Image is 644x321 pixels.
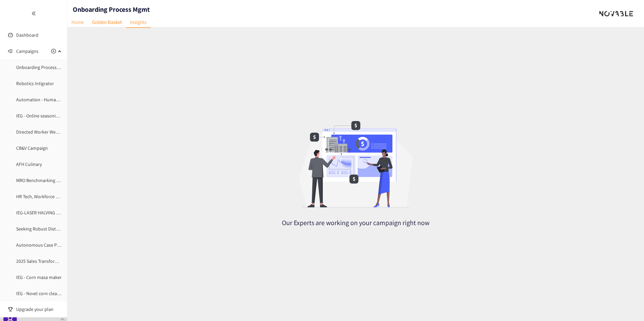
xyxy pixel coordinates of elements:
a: MRO Benchmarking tool [16,177,65,183]
span: sound [8,49,13,53]
iframe: Chat Widget [610,289,644,321]
a: Golden Basket [88,17,126,27]
a: CB&V Campaign [16,145,48,151]
a: AFH Culinary [16,161,42,167]
span: Upgrade your plan [16,302,62,316]
a: Seeking Robust Distributor Management System (DMS) for European Markets [16,226,169,232]
a: HR Tech, Workforce Planning & Cost Visibility [16,193,104,200]
span: trophy [8,307,13,312]
a: Automation - Humanoid Hand [16,97,77,103]
a: Dashboard [16,32,38,38]
a: 2025 Sales Transformation - Gamification [16,258,98,264]
span: plus-circle [51,49,56,53]
a: Insights [126,17,151,28]
p: Our Experts are working on your campaign right now [282,218,429,227]
a: Home [67,17,88,27]
a: IEG - Online seasoning monitoring [16,113,84,119]
a: IEG - Corn masa maker [16,274,62,280]
a: Autonomous Case Picking [16,242,68,248]
a: Robotics Intigrator [16,80,54,86]
a: IEG - Novel corn cleaning technology [16,290,89,296]
h1: Onboarding Process Mgmt [73,5,150,14]
a: IEG-LASER HALVING OFPOTATOES [16,210,82,216]
span: double-left [31,11,36,16]
span: Campaigns [16,44,38,58]
a: Directed Worker Wearables – Manufacturing [16,129,104,135]
a: Onboarding Process Mgmt [16,64,69,70]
